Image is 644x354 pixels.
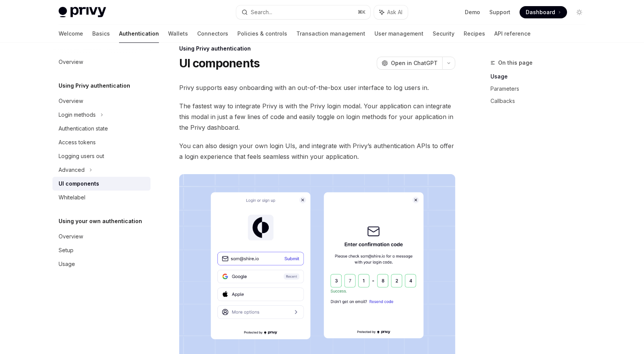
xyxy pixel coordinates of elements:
[179,82,455,93] span: Privy supports easy onboarding with an out-of-the-box user interface to log users in.
[358,9,366,15] span: ⌘ K
[59,165,85,175] div: Advanced
[59,193,85,202] div: Whitelabel
[59,7,106,18] img: light logo
[490,95,592,107] a: Callbacks
[52,177,150,191] a: UI components
[59,24,83,43] a: Welcome
[179,45,455,52] div: Using Privy authentication
[251,8,272,17] div: Search...
[387,8,402,16] span: Ask AI
[59,57,83,67] div: Overview
[520,6,567,18] a: Dashboard
[465,8,480,16] a: Demo
[498,58,533,67] span: On this page
[490,70,592,83] a: Usage
[197,24,228,43] a: Connectors
[92,24,110,43] a: Basics
[377,57,442,70] button: Open in ChatGPT
[59,259,75,269] div: Usage
[59,152,104,161] div: Logging users out
[59,138,96,147] div: Access tokens
[59,124,108,133] div: Authentication state
[573,6,585,18] button: Toggle dark mode
[59,110,96,119] div: Login methods
[59,81,130,90] h5: Using Privy authentication
[296,24,365,43] a: Transaction management
[52,94,150,108] a: Overview
[179,101,455,133] span: The fastest way to integrate Privy is with the Privy login modal. Your application can integrate ...
[52,135,150,149] a: Access tokens
[59,217,142,226] h5: Using your own authentication
[119,24,159,43] a: Authentication
[52,55,150,69] a: Overview
[52,149,150,163] a: Logging users out
[52,122,150,135] a: Authentication state
[179,140,455,162] span: You can also design your own login UIs, and integrate with Privy’s authentication APIs to offer a...
[236,5,370,19] button: Search...⌘K
[52,230,150,243] a: Overview
[52,257,150,271] a: Usage
[490,83,592,95] a: Parameters
[433,24,454,43] a: Security
[494,24,531,43] a: API reference
[52,191,150,204] a: Whitelabel
[179,56,260,70] h1: UI components
[59,179,99,188] div: UI components
[489,8,510,16] a: Support
[526,8,555,16] span: Dashboard
[59,96,83,106] div: Overview
[59,232,83,241] div: Overview
[168,24,188,43] a: Wallets
[391,59,438,67] span: Open in ChatGPT
[374,24,423,43] a: User management
[52,243,150,257] a: Setup
[374,5,408,19] button: Ask AI
[237,24,287,43] a: Policies & controls
[464,24,485,43] a: Recipes
[59,246,74,255] div: Setup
